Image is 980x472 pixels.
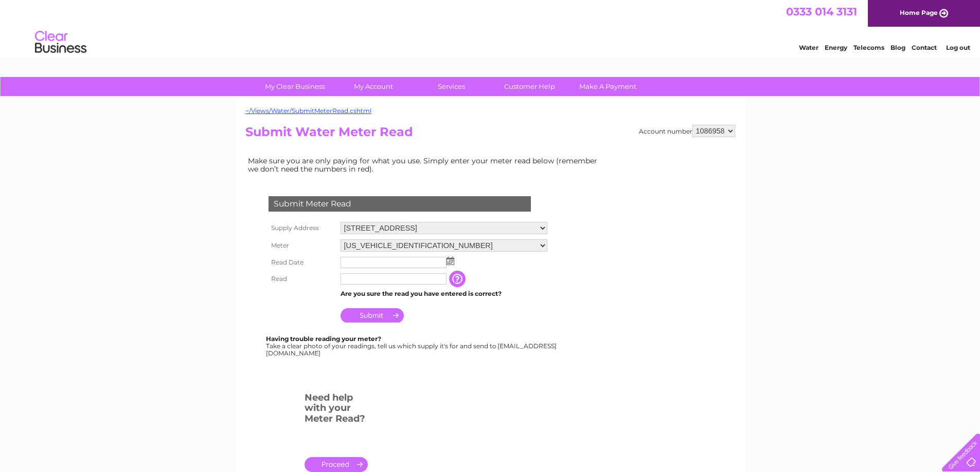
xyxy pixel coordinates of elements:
[338,287,550,300] td: Are you sure the read you have entered is correct?
[786,5,857,18] a: 0333 014 3131
[34,27,87,58] img: logo.png
[331,77,416,96] a: My Account
[487,77,572,96] a: Customer Help
[245,107,371,115] a: ~/Views/Water/SubmitMeterRead.cshtml
[269,196,531,212] div: Submit Meter Read
[305,457,368,472] a: .
[799,44,818,51] a: Water
[253,77,337,96] a: My Clear Business
[825,44,847,51] a: Energy
[639,125,735,137] div: Account number
[409,77,494,96] a: Services
[245,154,605,176] td: Make sure you are only paying for what you use. Simply enter your meter read below (remember we d...
[305,390,368,429] h3: Need help with your Meter Read?
[247,6,734,50] div: Clear Business is a trading name of Verastar Limited (registered in [GEOGRAPHIC_DATA] No. 3667643...
[853,44,884,51] a: Telecoms
[266,219,338,237] th: Supply Address
[946,44,970,51] a: Log out
[266,335,381,343] b: Having trouble reading your meter?
[912,44,937,51] a: Contact
[341,308,404,323] input: Submit
[565,77,650,96] a: Make A Payment
[266,237,338,254] th: Meter
[245,125,735,144] h2: Submit Water Meter Read
[266,335,558,356] div: Take a clear photo of your readings, tell us which supply it's for and send to [EMAIL_ADDRESS][DO...
[890,44,905,51] a: Blog
[266,271,338,287] th: Read
[449,271,468,287] input: Information
[447,257,454,265] img: ...
[266,254,338,271] th: Read Date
